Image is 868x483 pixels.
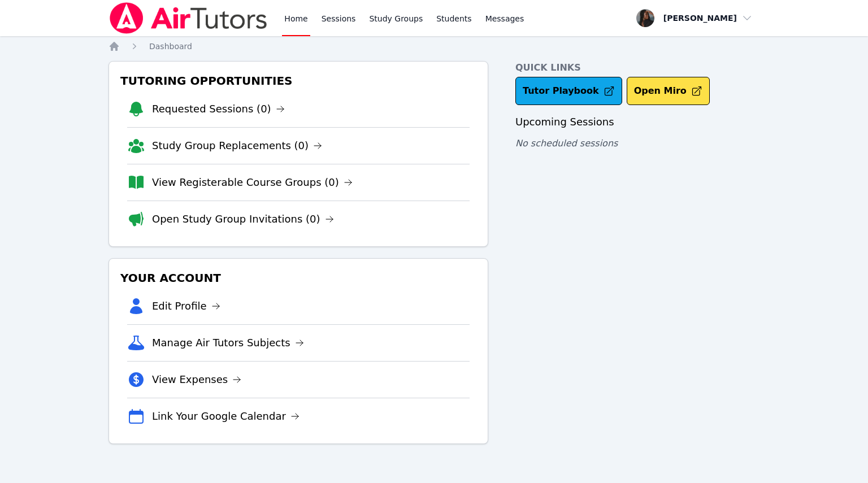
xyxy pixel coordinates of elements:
[152,408,300,424] a: Link Your Google Calendar
[152,175,353,190] a: View Registerable Course Groups (0)
[485,13,524,24] span: Messages
[149,42,192,51] span: Dashboard
[108,2,268,34] img: Air Tutors
[515,61,759,75] h4: Quick Links
[152,335,304,351] a: Manage Air Tutors Subjects
[152,298,220,314] a: Edit Profile
[118,71,479,91] h3: Tutoring Opportunities
[152,372,241,388] a: View Expenses
[515,138,618,149] span: No scheduled sessions
[515,114,759,130] h3: Upcoming Sessions
[152,138,322,154] a: Study Group Replacements (0)
[118,268,479,288] h3: Your Account
[152,101,285,117] a: Requested Sessions (0)
[152,211,334,227] a: Open Study Group Invitations (0)
[149,41,192,52] a: Dashboard
[515,77,622,105] a: Tutor Playbook
[627,77,710,105] button: Open Miro
[108,41,759,52] nav: Breadcrumb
